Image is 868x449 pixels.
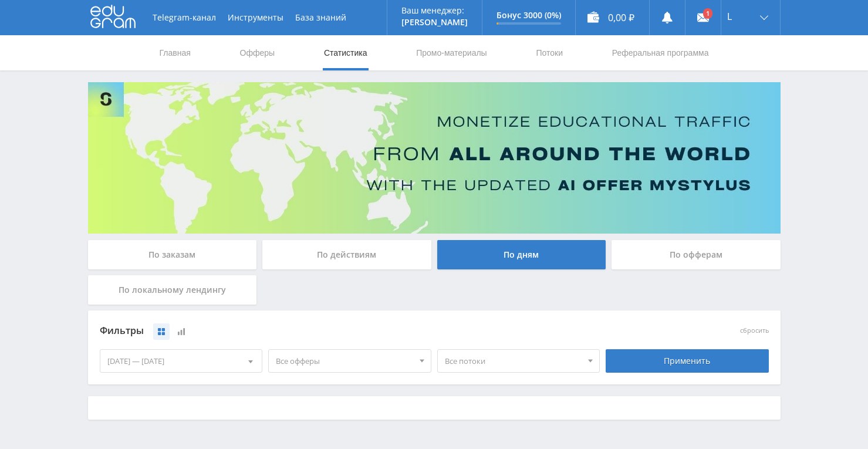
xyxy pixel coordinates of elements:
[323,35,369,70] a: Статистика
[401,6,468,15] p: Ваш менеджер:
[401,18,468,27] p: [PERSON_NAME]
[88,275,257,305] div: По локальному лендингу
[445,350,582,372] span: Все потоки
[606,349,769,373] div: Применить
[239,35,276,70] a: Офферы
[437,240,606,269] div: По дням
[276,350,413,372] span: Все офферы
[100,322,600,340] div: Фильтры
[611,35,710,70] a: Реферальная программа
[612,240,781,269] div: По офферам
[88,82,781,234] img: Banner
[88,240,257,269] div: По заказам
[262,240,431,269] div: По действиям
[535,35,564,70] a: Потоки
[740,327,769,335] button: сбросить
[100,350,262,372] div: [DATE] — [DATE]
[158,35,192,70] a: Главная
[727,12,732,21] span: L
[415,35,488,70] a: Промо-материалы
[497,11,561,20] p: Бонус 3000 (0%)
